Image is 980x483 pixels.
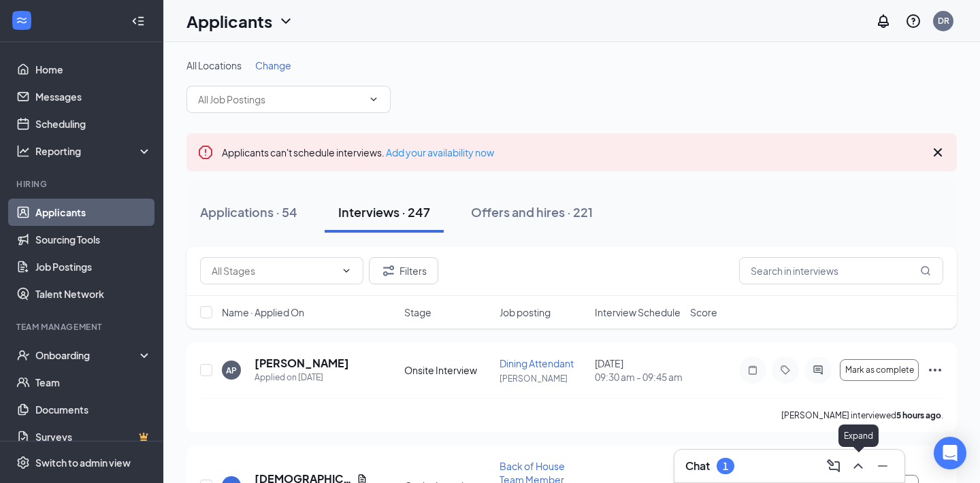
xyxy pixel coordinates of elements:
div: Applied on [DATE] [255,371,349,384]
svg: ChevronUp [850,458,866,474]
b: 5 hours ago [896,410,941,420]
div: Switch to admin view [35,456,131,469]
p: [PERSON_NAME] [500,373,587,384]
a: Team [35,369,152,396]
svg: Note [745,365,761,376]
a: SurveysCrown [35,423,152,450]
span: Score [690,305,717,319]
a: Sourcing Tools [35,226,152,253]
p: [PERSON_NAME] interviewed . [781,410,943,421]
span: Name · Applied On [222,305,304,319]
svg: Settings [16,456,30,469]
h1: Applicants [186,10,272,33]
svg: ActiveChat [810,365,826,376]
span: 09:30 am - 09:45 am [595,370,682,384]
div: Team Management [16,321,149,333]
a: Home [35,56,152,83]
a: Job Postings [35,253,152,280]
button: Minimize [872,455,894,477]
div: Interviews · 247 [338,203,430,220]
a: Documents [35,396,152,423]
svg: Minimize [875,458,891,474]
div: 1 [723,461,728,472]
div: DR [938,15,949,27]
h3: Chat [685,459,710,473]
h5: [PERSON_NAME] [255,356,349,371]
svg: Notifications [875,13,892,29]
a: Messages [35,83,152,110]
svg: ChevronDown [368,94,379,105]
span: Mark as complete [845,365,914,375]
div: Applications · 54 [200,203,297,220]
a: Scheduling [35,110,152,137]
svg: MagnifyingGlass [920,265,931,276]
div: Onboarding [35,348,140,362]
a: Talent Network [35,280,152,307]
span: Dining Attendant [500,357,574,369]
input: All Stages [212,263,336,278]
input: Search in interviews [739,257,943,284]
svg: Error [197,144,214,161]
svg: QuestionInfo [905,13,921,29]
button: ChevronUp [847,455,869,477]
div: Hiring [16,178,149,190]
span: All Locations [186,59,242,71]
span: Change [255,59,291,71]
button: ComposeMessage [823,455,845,477]
div: Onsite Interview [404,363,491,377]
button: Mark as complete [840,359,919,381]
svg: UserCheck [16,348,30,362]
div: AP [226,365,237,376]
svg: ComposeMessage [826,458,842,474]
div: [DATE] [595,356,682,384]
svg: Collapse [131,14,145,28]
svg: ChevronDown [341,265,352,276]
svg: Tag [777,365,794,376]
svg: Cross [930,144,946,161]
button: Filter Filters [369,257,438,284]
span: Applicants can't schedule interviews. [222,146,494,159]
svg: Analysis [16,144,30,158]
span: Job posting [500,305,551,319]
svg: Ellipses [927,362,943,378]
span: Interview Schedule [595,305,681,319]
input: All Job Postings [198,92,363,107]
a: Applicants [35,199,152,226]
a: Add your availability now [386,146,494,159]
svg: Filter [380,263,397,279]
svg: WorkstreamLogo [15,14,29,27]
div: Offers and hires · 221 [471,203,593,220]
div: Reporting [35,144,152,158]
span: Stage [404,305,431,319]
svg: ChevronDown [278,13,294,29]
div: Open Intercom Messenger [934,437,966,469]
div: Expand [838,424,879,447]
